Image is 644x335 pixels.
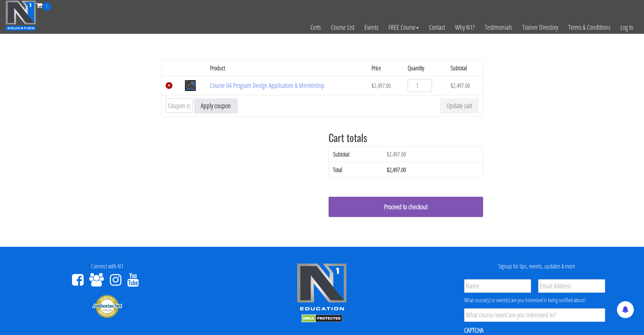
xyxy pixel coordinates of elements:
[92,294,122,318] img: Authorize.Net Merchant - Click to Verify
[166,98,193,113] input: Coupon code
[424,11,450,44] a: Contact
[480,11,517,44] a: Testimonials
[5,263,210,270] h4: Connect with N1
[517,11,563,44] a: Trainer Directory
[206,61,367,76] th: Product
[464,326,483,335] label: CAPTCHA
[451,81,453,90] span: $
[387,150,406,158] bdi: 2,497.00
[464,308,605,322] input: What course/event are you interested in?
[367,61,404,76] th: Price
[359,11,383,44] a: Events
[329,147,383,162] th: Subtotal
[329,132,483,143] h2: Cart totals
[302,314,342,322] img: DMCA.com Protection Status
[387,150,389,158] span: $
[434,263,639,270] h4: Signup for tips, events, updates & more
[383,11,424,44] a: FREE Course
[563,11,615,44] a: Terms & Conditions
[305,11,326,44] a: Certs
[404,61,447,76] th: Quantity
[194,98,238,114] button: Apply coupon
[326,11,359,44] a: Course List
[615,11,639,44] a: Log In
[329,162,383,177] th: Total
[451,81,470,90] bdi: 2,497.00
[387,166,389,174] span: $
[372,81,391,90] bdi: 2,497.00
[329,197,483,217] a: Proceed to checkout
[296,263,347,313] img: n1-edu-logo
[538,279,605,293] input: Email Address
[43,2,51,11] span: 1
[210,81,325,90] a: Course 04 Program Design Application & Mentorship
[387,166,406,174] bdi: 2,497.00
[464,279,531,293] input: Name
[5,0,36,31] img: n1-education
[450,11,480,44] a: Why N1?
[440,98,479,114] button: Update cart
[185,80,196,91] img: Course 04 Program Design Application & Mentorship
[166,82,172,89] a: Remove Course 04 Program Design Application & Mentorship from cart
[408,79,432,92] input: Product quantity
[372,81,374,90] span: $
[447,61,483,76] th: Subtotal
[36,1,51,10] a: 1
[464,296,605,304] div: What course(s) or event(s) are you interested in being notified about?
